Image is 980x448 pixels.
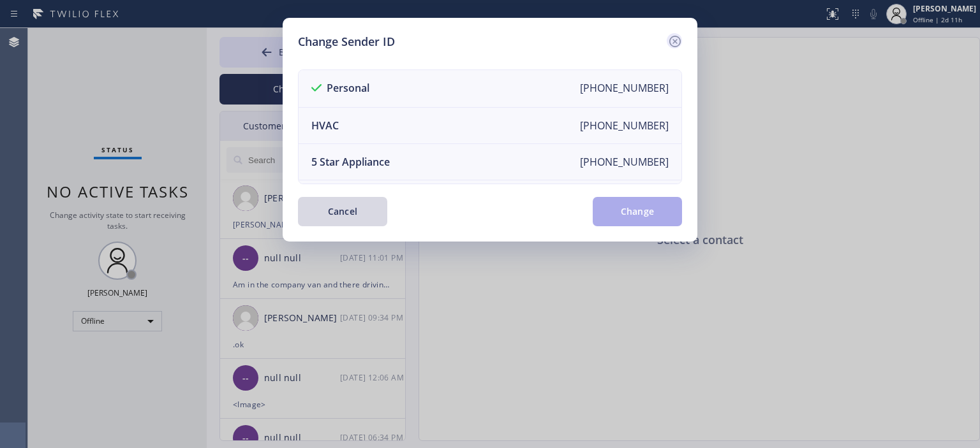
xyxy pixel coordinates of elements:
h5: Change Sender ID [298,33,395,50]
button: Cancel [298,197,387,226]
div: Personal [311,81,369,96]
div: HVAC [311,119,339,133]
div: 5 Star Appliance [311,155,390,169]
div: [PHONE_NUMBER] [580,155,669,169]
button: Change [593,197,682,226]
div: [PHONE_NUMBER] [580,119,669,133]
div: [PHONE_NUMBER] [580,81,669,96]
